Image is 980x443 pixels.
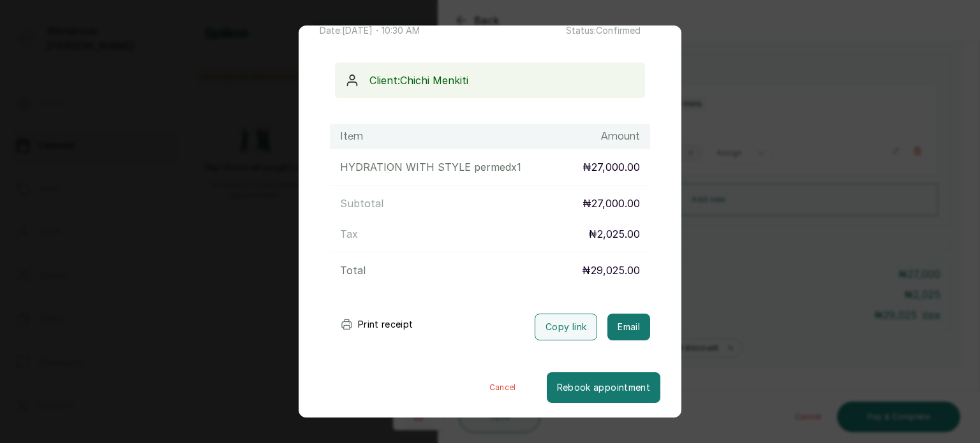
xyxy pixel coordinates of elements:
[583,196,640,211] p: ₦27,000.00
[459,372,547,403] button: Cancel
[607,314,650,340] button: Email
[601,129,640,144] h1: Amount
[535,314,597,340] button: Copy link
[588,226,640,242] p: ₦2,025.00
[583,159,640,175] p: ₦27,000.00
[340,159,521,175] p: HYDRATION WITH STYLE permed x 1
[340,226,358,242] p: Tax
[330,312,424,337] button: Print receipt
[340,196,383,211] p: Subtotal
[547,372,660,403] button: Rebook appointment
[369,73,635,88] p: Client: Chichi Menkiti
[320,24,420,37] p: Date: [DATE] ・ 10:30 AM
[340,263,366,278] p: Total
[582,263,640,278] p: ₦29,025.00
[340,129,363,144] h1: Item
[566,24,660,37] p: Status: Confirmed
